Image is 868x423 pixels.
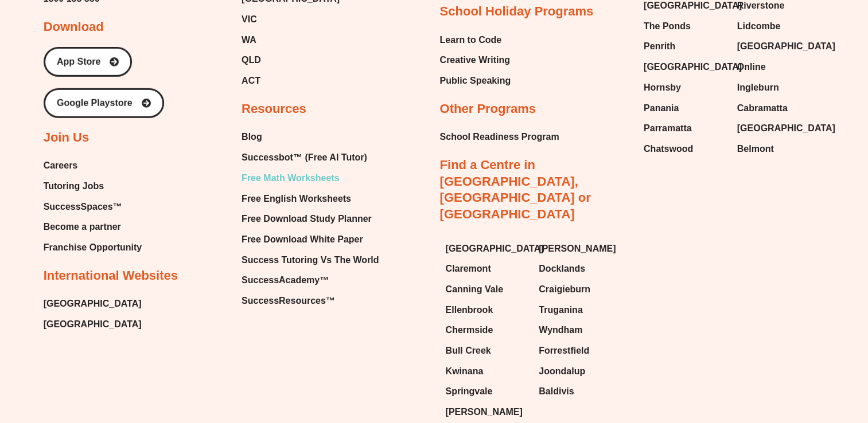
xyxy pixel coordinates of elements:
a: Hornsby [644,79,726,96]
span: Panania [644,100,679,117]
a: Penrith [644,38,726,55]
span: [GEOGRAPHIC_DATA] [737,38,835,55]
a: SuccessResources™ [242,292,379,310]
span: Parramatta [644,120,692,137]
a: Public Speaking [439,72,511,89]
span: WA [242,32,256,49]
h2: School Holiday Programs [439,3,593,20]
h2: International Websites [44,268,178,284]
span: Careers [44,157,78,174]
a: Google Playstore [44,88,164,118]
a: Find a Centre in [GEOGRAPHIC_DATA], [GEOGRAPHIC_DATA] or [GEOGRAPHIC_DATA] [439,158,590,221]
span: SuccessResources™ [242,292,335,310]
span: Craigieburn [539,281,590,298]
span: Free Download White Paper [242,231,363,248]
span: Free Math Worksheets [242,170,339,187]
span: Lidcombe [737,18,781,35]
a: Success Tutoring Vs The World [242,252,379,269]
a: Careers [44,157,142,174]
span: Online [737,58,766,76]
a: Cabramatta [737,100,819,117]
a: [GEOGRAPHIC_DATA] [737,38,819,55]
span: Chermside [445,322,493,339]
a: Docklands [539,260,621,277]
a: Joondalup [539,363,621,380]
a: Free Download Study Planner [242,210,379,228]
span: Google Playstore [57,99,133,108]
span: Penrith [644,38,675,55]
span: [GEOGRAPHIC_DATA] [737,120,835,137]
a: The Ponds [644,18,726,35]
span: [GEOGRAPHIC_DATA] [644,58,742,76]
a: Forrestfield [539,342,621,359]
span: App Store [57,57,100,66]
a: App Store [44,47,132,77]
span: Franchise Opportunity [44,239,142,256]
h2: Join Us [44,130,89,146]
span: Blog [242,128,262,146]
a: [GEOGRAPHIC_DATA] [44,316,142,333]
a: Panania [644,100,726,117]
span: Cabramatta [737,100,788,117]
a: Ingleburn [737,79,819,96]
h2: Resources [242,101,306,117]
a: SuccessSpaces™ [44,198,142,216]
a: Craigieburn [539,281,621,298]
a: Chermside [445,322,527,339]
a: Successbot™ (Free AI Tutor) [242,149,379,166]
span: Ingleburn [737,79,779,96]
span: Docklands [539,260,585,277]
a: Kwinana [445,363,527,380]
span: School Readiness Program [439,128,559,146]
a: Become a partner [44,218,142,236]
a: Bull Creek [445,342,527,359]
span: Successbot™ (Free AI Tutor) [242,149,367,166]
a: Parramatta [644,120,726,137]
a: [GEOGRAPHIC_DATA] [44,295,142,312]
span: Canning Vale [445,281,503,298]
span: Bull Creek [445,342,491,359]
a: QLD [242,52,340,69]
h2: Download [44,19,104,36]
span: Chatswood [644,140,693,158]
span: Creative Writing [439,52,509,69]
span: Baldivis [539,383,574,400]
a: [PERSON_NAME] [539,240,621,257]
span: [GEOGRAPHIC_DATA] [445,240,543,257]
a: [GEOGRAPHIC_DATA] [644,58,726,76]
a: Blog [242,128,379,146]
iframe: Chat Widget [677,294,868,423]
a: Springvale [445,383,527,400]
a: Free English Worksheets [242,190,379,207]
a: Claremont [445,260,527,277]
a: Belmont [737,140,819,158]
span: Springvale [445,383,492,400]
h2: Other Programs [439,101,536,117]
a: Ellenbrook [445,301,527,319]
span: Learn to Code [439,32,501,49]
a: Chatswood [644,140,726,158]
a: Learn to Code [439,32,511,49]
span: SuccessAcademy™ [242,272,329,289]
span: Ellenbrook [445,301,493,319]
span: VIC [242,11,257,28]
a: Online [737,58,819,76]
span: [PERSON_NAME] [539,240,616,257]
span: The Ponds [644,18,691,35]
a: ACT [242,72,340,89]
span: Free Download Study Planner [242,210,372,228]
span: Truganina [539,301,582,319]
a: Free Math Worksheets [242,170,379,187]
span: Belmont [737,140,774,158]
a: Wyndham [539,322,621,339]
span: SuccessSpaces™ [44,198,122,216]
span: Forrestfield [539,342,589,359]
a: VIC [242,11,340,28]
span: Joondalup [539,363,585,380]
span: Tutoring Jobs [44,178,104,195]
span: Kwinana [445,363,483,380]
